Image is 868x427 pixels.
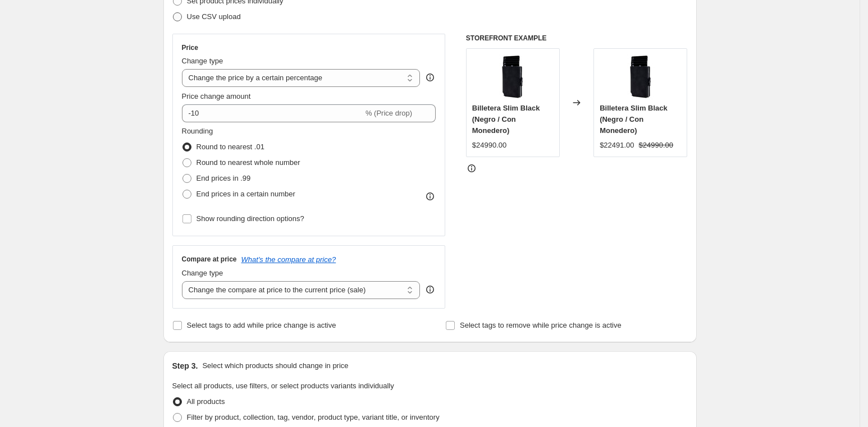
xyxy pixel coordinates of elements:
span: Billetera Slim Black (Negro / Con Monedero) [472,104,540,135]
h3: Price [182,43,198,52]
div: $24990.00 [472,140,506,151]
span: Round to nearest .01 [197,143,264,151]
input: -15 [182,104,363,122]
span: End prices in .99 [197,174,251,182]
img: slim_black_2_80x.jpg [618,54,663,99]
h3: Compare at price [182,255,237,264]
h6: STOREFRONT EXAMPLE [466,34,688,43]
strike: $24990.00 [639,140,673,151]
span: Show rounding direction options? [197,214,304,223]
span: Select tags to remove while price change is active [460,321,622,329]
span: Rounding [182,127,213,135]
span: Price change amount [182,92,251,100]
span: Change type [182,57,223,65]
span: Billetera Slim Black (Negro / Con Monedero) [600,104,668,135]
div: help [424,284,436,295]
span: Select tags to add while price change is active [187,321,336,329]
div: help [424,72,436,83]
span: Filter by product, collection, tag, vendor, product type, variant title, or inventory [187,413,440,421]
span: Round to nearest whole number [197,158,300,167]
span: % (Price drop) [366,109,412,117]
span: Use CSV upload [187,12,241,21]
span: Change type [182,269,223,277]
img: slim_black_2_80x.jpg [490,54,535,99]
p: Select which products should change in price [202,360,348,371]
button: What's the compare at price? [241,255,336,264]
h2: Step 3. [172,360,198,371]
span: Select all products, use filters, or select products variants individually [172,382,394,390]
div: $22491.00 [600,140,634,151]
span: All products [187,397,225,406]
span: End prices in a certain number [197,190,295,198]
